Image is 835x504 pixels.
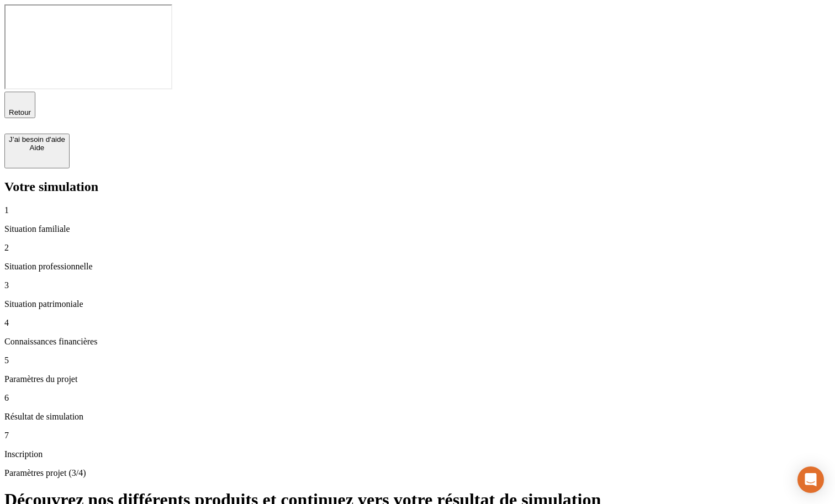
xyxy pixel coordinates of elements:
p: Paramètres projet (3/4) [4,468,831,478]
button: J’ai besoin d'aideAide [4,134,70,168]
h2: Votre simulation [4,179,831,194]
p: 7 [4,431,831,441]
div: J’ai besoin d'aide [9,135,65,144]
p: 6 [4,393,831,403]
button: Retour [4,92,35,118]
p: 3 [4,280,831,290]
div: Open Intercom Messenger [797,466,824,493]
div: Aide [9,144,65,152]
p: 1 [4,205,831,215]
p: Connaissances financières [4,337,831,347]
p: Paramètres du projet [4,374,831,384]
p: 2 [4,243,831,253]
p: Résultat de simulation [4,412,831,422]
p: Situation familiale [4,224,831,234]
p: 5 [4,356,831,365]
p: 4 [4,318,831,328]
p: Situation professionnelle [4,262,831,272]
p: Situation patrimoniale [4,299,831,309]
span: Retour [9,108,31,116]
p: Inscription [4,449,831,459]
